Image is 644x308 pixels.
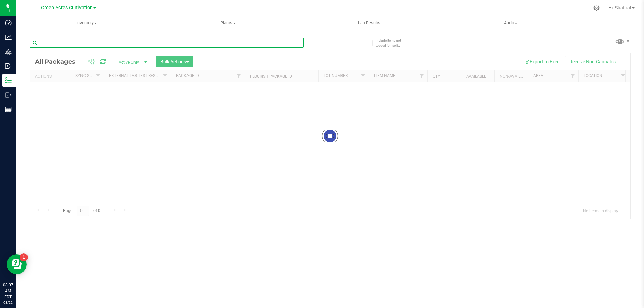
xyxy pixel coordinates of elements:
[5,19,12,26] inline-svg: Dashboard
[299,16,440,30] a: Lab Results
[608,5,631,10] span: Hi, Shafira!
[30,38,304,48] input: Search Package ID, Item Name, SKU, Lot or Part Number...
[7,254,27,274] iframe: Resource center
[5,91,12,98] inline-svg: Outbound
[41,5,93,11] span: Green Acres Cultivation
[5,63,12,69] inline-svg: Inbound
[5,48,12,55] inline-svg: Grow
[16,20,157,26] span: Inventory
[16,16,157,30] a: Inventory
[157,16,299,30] a: Plants
[3,300,13,305] p: 08/22
[5,77,12,84] inline-svg: Inventory
[376,38,409,48] span: Include items not tagged for facility
[5,106,12,113] inline-svg: Reports
[5,34,12,41] inline-svg: Analytics
[3,282,13,300] p: 08:07 AM EDT
[158,20,298,26] span: Plants
[440,20,581,26] span: Audit
[440,16,581,30] a: Audit
[592,5,601,11] div: Manage settings
[20,253,28,261] iframe: Resource center unread badge
[349,20,389,26] span: Lab Results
